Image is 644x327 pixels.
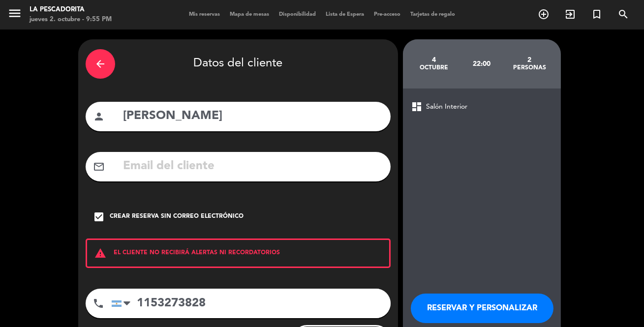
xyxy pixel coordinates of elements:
div: 2 [506,56,553,64]
i: warning [87,247,114,259]
div: 4 [410,56,458,64]
input: Número de teléfono... [111,289,391,318]
input: Email del cliente [122,156,383,177]
div: personas [506,64,553,72]
i: mail_outline [93,161,105,173]
i: arrow_back [94,58,106,70]
span: dashboard [411,101,423,113]
button: menu [7,6,22,24]
i: add_circle_outline [538,8,550,20]
div: Datos del cliente [86,47,391,81]
i: phone [92,297,104,309]
input: Nombre del cliente [122,106,383,126]
span: Disponibilidad [274,12,321,17]
i: menu [7,6,22,21]
span: Tarjetas de regalo [405,12,460,17]
div: 22:00 [458,47,506,81]
i: turned_in_not [591,8,603,20]
div: Crear reserva sin correo electrónico [110,212,244,222]
span: Mis reservas [184,12,225,17]
div: La Pescadorita [30,5,112,15]
i: exit_to_app [564,8,576,20]
span: Pre-acceso [369,12,405,17]
div: EL CLIENTE NO RECIBIRÁ ALERTAS NI RECORDATORIOS [86,238,391,268]
div: octubre [410,64,458,72]
span: Lista de Espera [321,12,369,17]
i: check_box [93,211,105,223]
button: RESERVAR Y PERSONALIZAR [411,294,553,323]
div: Argentina: +54 [112,289,134,318]
span: Mapa de mesas [225,12,274,17]
div: jueves 2. octubre - 9:55 PM [30,15,112,25]
i: search [617,8,629,20]
i: person [93,111,105,122]
span: Salón Interior [426,101,467,113]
